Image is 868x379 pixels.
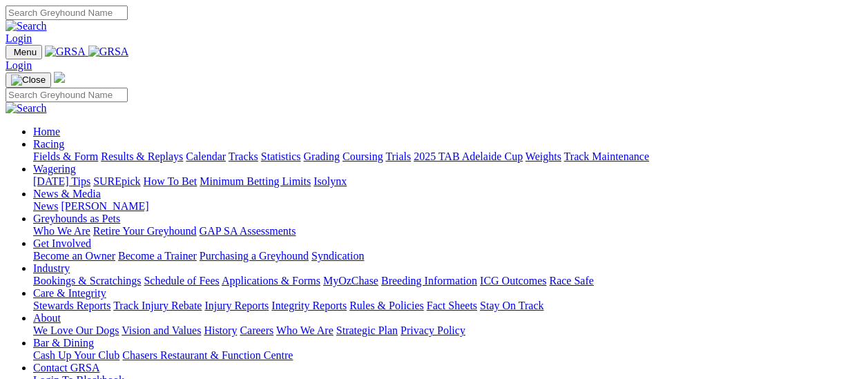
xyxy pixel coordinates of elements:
[33,175,90,187] a: [DATE] Tips
[93,175,140,187] a: SUREpick
[271,300,347,311] a: Integrity Reports
[314,175,347,187] a: Isolynx
[144,275,219,286] a: Schedule of Fees
[118,250,197,262] a: Become a Trainer
[311,250,364,262] a: Syndication
[33,250,115,262] a: Become an Owner
[88,46,129,58] img: GRSA
[14,47,37,57] span: Menu
[336,324,398,336] a: Strategic Plan
[122,349,293,361] a: Chasers Restaurant & Function Centre
[33,175,862,188] div: Wagering
[33,275,862,287] div: Industry
[33,200,862,213] div: News & Media
[427,300,477,311] a: Fact Sheets
[33,337,94,349] a: Bar & Dining
[549,275,593,286] a: Race Safe
[6,102,47,115] img: Search
[33,225,862,237] div: Greyhounds as Pets
[6,88,128,102] input: Search
[229,150,258,162] a: Tracks
[385,150,411,162] a: Trials
[33,163,76,175] a: Wagering
[6,72,51,88] button: Toggle navigation
[6,45,42,59] button: Toggle navigation
[222,275,320,286] a: Applications & Forms
[33,237,91,249] a: Get Involved
[54,72,65,83] img: logo-grsa-white.png
[33,300,862,312] div: Care & Integrity
[204,324,237,336] a: History
[122,324,201,336] a: Vision and Values
[480,275,546,286] a: ICG Outcomes
[343,150,383,162] a: Coursing
[6,59,32,71] a: Login
[401,324,465,336] a: Privacy Policy
[33,138,64,150] a: Racing
[564,150,649,162] a: Track Maintenance
[144,175,197,187] a: How To Bet
[200,175,311,187] a: Minimum Betting Limits
[414,150,523,162] a: 2025 TAB Adelaide Cup
[323,275,378,286] a: MyOzChase
[6,32,32,44] a: Login
[200,250,309,262] a: Purchasing a Greyhound
[101,150,183,162] a: Results & Replays
[33,287,106,299] a: Care & Integrity
[349,300,424,311] a: Rules & Policies
[33,188,101,200] a: News & Media
[33,250,862,262] div: Get Involved
[381,275,477,286] a: Breeding Information
[33,275,141,286] a: Bookings & Scratchings
[33,150,98,162] a: Fields & Form
[240,324,273,336] a: Careers
[33,362,99,373] a: Contact GRSA
[33,126,60,137] a: Home
[11,75,46,86] img: Close
[6,20,47,32] img: Search
[33,312,61,324] a: About
[61,200,148,212] a: [PERSON_NAME]
[33,349,862,362] div: Bar & Dining
[6,6,128,20] input: Search
[33,324,862,337] div: About
[33,262,70,274] a: Industry
[304,150,340,162] a: Grading
[525,150,561,162] a: Weights
[33,225,90,237] a: Who We Are
[33,150,862,163] div: Racing
[261,150,301,162] a: Statistics
[33,324,119,336] a: We Love Our Dogs
[113,300,202,311] a: Track Injury Rebate
[33,300,110,311] a: Stewards Reports
[33,213,120,224] a: Greyhounds as Pets
[93,225,197,237] a: Retire Your Greyhound
[186,150,226,162] a: Calendar
[45,46,86,58] img: GRSA
[480,300,543,311] a: Stay On Track
[200,225,296,237] a: GAP SA Assessments
[33,200,58,212] a: News
[204,300,269,311] a: Injury Reports
[33,349,119,361] a: Cash Up Your Club
[276,324,334,336] a: Who We Are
